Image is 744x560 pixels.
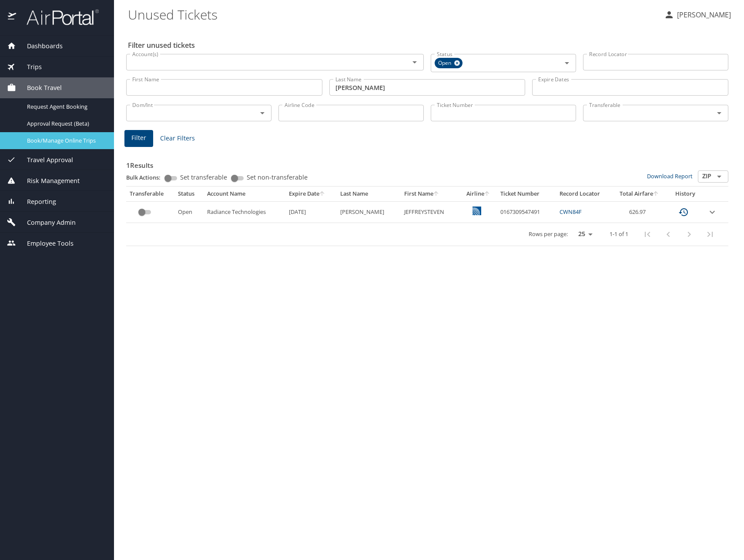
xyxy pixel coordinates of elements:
button: Clear Filters [157,130,198,147]
button: Open [409,56,421,68]
th: Status [174,187,204,201]
th: Ticket Number [497,187,556,201]
button: sort [484,191,490,197]
span: Clear Filters [160,133,195,144]
button: Open [256,107,268,119]
span: Open [435,59,456,68]
span: Set non-transferable [247,174,308,180]
td: JEFFREYSTEVEN [401,201,460,223]
button: sort [653,191,659,197]
td: [DATE] [285,201,337,223]
p: Rows per page: [529,231,568,237]
p: Bulk Actions: [126,173,168,181]
th: Expire Date [285,187,337,201]
span: Request Agent Booking [27,103,104,111]
span: Filter [131,133,146,143]
button: Filter [124,130,153,147]
span: Risk Management [16,176,80,186]
th: Airline [460,187,497,201]
span: Employee Tools [16,239,74,248]
td: 0167309547491 [497,201,556,223]
a: CWN84F [560,208,582,216]
span: Set transferable [180,174,227,180]
h1: Unused Tickets [128,1,657,28]
div: Transferable [130,190,171,198]
p: 1-1 of 1 [610,231,628,237]
span: Trips [16,62,42,72]
button: sort [319,191,325,197]
div: Open [435,58,462,68]
th: Account Name [204,187,285,201]
th: Total Airfare [612,187,667,201]
td: Radiance Technologies [204,201,285,223]
img: United Airlines [473,207,481,215]
button: expand row [707,207,717,217]
th: Last Name [337,187,401,201]
td: 626.97 [612,201,667,223]
span: Approval Request (Beta) [27,120,104,128]
button: Open [713,107,725,119]
table: custom pagination table [126,187,728,246]
h2: Filter unused tickets [128,38,730,52]
th: Record Locator [556,187,612,201]
button: Open [561,57,573,69]
select: rows per page [571,228,596,241]
button: Open [713,170,725,183]
img: airportal-logo.png [17,9,99,26]
th: History [667,187,704,201]
span: Reporting [16,197,56,207]
button: [PERSON_NAME] [660,7,734,23]
span: Travel Approval [16,155,73,165]
span: Company Admin [16,218,76,227]
span: Book Travel [16,83,62,93]
a: Download Report [647,172,693,180]
td: [PERSON_NAME] [337,201,401,223]
img: icon-airportal.png [8,9,17,26]
span: Dashboards [16,41,63,51]
th: First Name [401,187,460,201]
p: [PERSON_NAME] [674,10,731,20]
td: Open [174,201,204,223]
h3: 1 Results [126,155,728,170]
button: sort [433,191,439,197]
span: Book/Manage Online Trips [27,137,104,145]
